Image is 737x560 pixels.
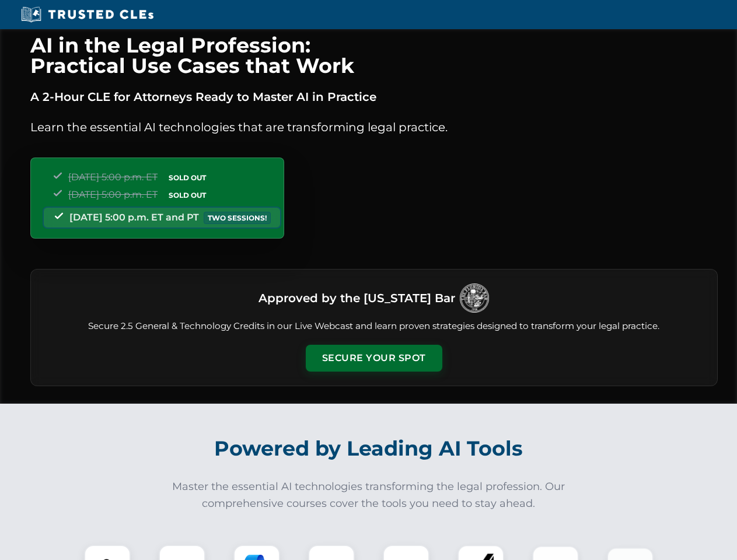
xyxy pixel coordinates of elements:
span: [DATE] 5:00 p.m. ET [68,189,158,200]
p: Secure 2.5 General & Technology Credits in our Live Webcast and learn proven strategies designed ... [45,320,703,333]
h2: Powered by Leading AI Tools [46,428,692,469]
h1: AI in the Legal Profession: Practical Use Cases that Work [30,35,718,76]
img: Logo [460,283,489,313]
button: Secure Your Spot [306,345,442,372]
span: SOLD OUT [165,189,210,201]
p: Master the essential AI technologies transforming the legal profession. Our comprehensive courses... [165,478,573,512]
img: Trusted CLEs [18,6,157,23]
h3: Approved by the [US_STATE] Bar [259,288,455,309]
span: [DATE] 5:00 p.m. ET [68,171,158,183]
p: A 2-Hour CLE for Attorneys Ready to Master AI in Practice [30,87,718,106]
p: Learn the essential AI technologies that are transforming legal practice. [30,118,718,136]
span: SOLD OUT [165,171,210,184]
